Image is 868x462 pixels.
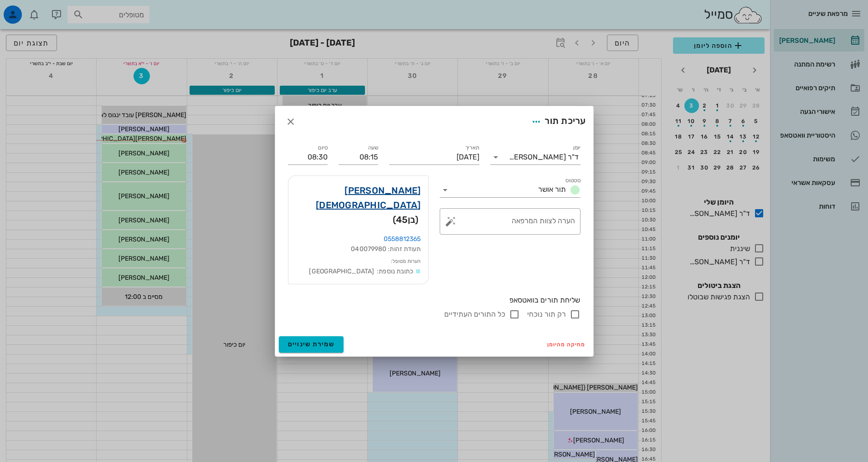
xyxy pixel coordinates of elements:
label: סטטוס [565,177,580,184]
button: מחיקה מהיומן [544,338,590,351]
span: תור אושר [538,185,566,194]
div: שליחת תורים בוואטסאפ [288,295,580,305]
div: סטטוסתור אושר [440,183,580,197]
label: יומן [573,144,580,151]
div: תעודת זהות: 040079980 [296,244,421,254]
span: מחיקה מהיומן [547,341,586,348]
a: 0558812365 [384,235,421,243]
label: שעה [368,144,378,151]
small: הערות מטופל: [391,258,421,264]
label: רק תור נוכחי [527,310,566,319]
a: [PERSON_NAME][DEMOGRAPHIC_DATA] [296,183,421,212]
div: יומןד"ר [PERSON_NAME] [490,150,580,164]
span: (בן ) [393,212,419,227]
div: ד"ר [PERSON_NAME] [509,153,579,161]
div: עריכת תור [528,113,586,130]
span: כתובת נוספת: [GEOGRAPHIC_DATA] [309,267,413,275]
label: כל התורים העתידיים [444,310,505,319]
label: סיום [318,144,328,151]
span: 45 [396,214,408,225]
span: שמירת שינויים [288,340,335,348]
label: תאריך [465,144,479,151]
button: שמירת שינויים [279,336,344,353]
